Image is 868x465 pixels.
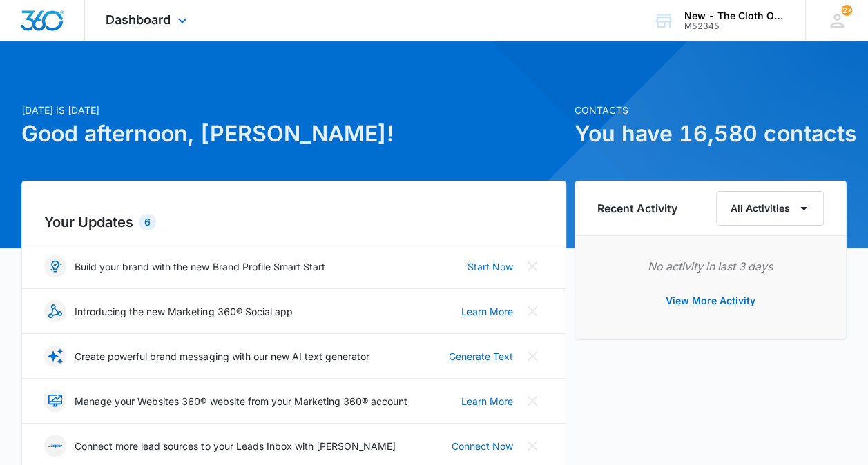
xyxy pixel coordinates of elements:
[21,117,566,150] h1: Good afternoon, [PERSON_NAME]!
[521,255,543,277] button: Close
[461,394,513,408] a: Learn More
[75,304,292,319] p: Introducing the new Marketing 360® Social app
[75,259,325,274] p: Build your brand with the new Brand Profile Smart Start
[575,103,847,117] p: Contacts
[449,349,513,364] a: Generate Text
[597,258,824,275] p: No activity in last 3 days
[75,349,369,364] p: Create powerful brand messaging with our new AI text generator
[684,21,785,31] div: account id
[75,394,407,408] p: Manage your Websites 360® website from your Marketing 360® account
[841,5,852,16] span: 27
[597,200,677,217] h6: Recent Activity
[684,10,785,21] div: account name
[521,300,543,322] button: Close
[461,304,513,319] a: Learn More
[452,439,513,453] a: Connect Now
[521,435,543,457] button: Close
[521,345,543,367] button: Close
[652,284,769,317] button: View More Activity
[21,103,566,117] p: [DATE] is [DATE]
[575,117,847,150] h1: You have 16,580 contacts
[467,259,513,274] a: Start Now
[139,214,156,230] div: 6
[75,439,395,453] p: Connect more lead sources to your Leads Inbox with [PERSON_NAME]
[521,390,543,412] button: Close
[44,212,543,232] h2: Your Updates
[716,191,824,226] button: All Activities
[841,5,852,16] div: notifications count
[106,12,171,27] span: Dashboard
